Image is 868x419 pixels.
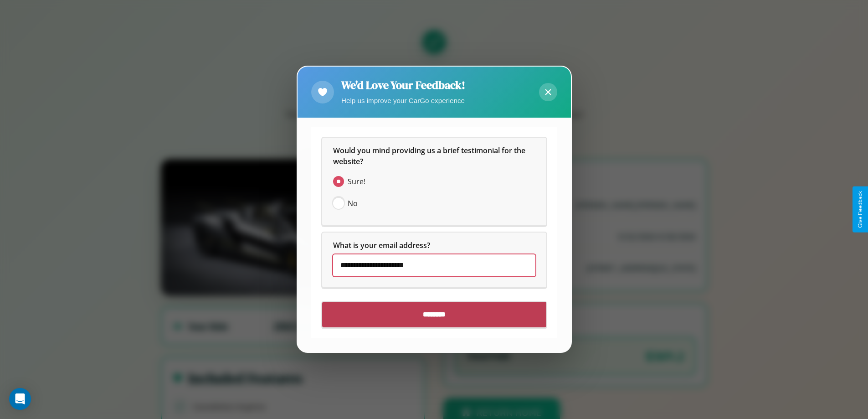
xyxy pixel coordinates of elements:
[348,198,358,209] span: No
[9,388,31,410] div: Open Intercom Messenger
[333,146,527,167] span: Would you mind providing us a brief testimonial for the website?
[333,241,430,251] span: What is your email address?
[857,191,863,228] div: Give Feedback
[348,176,365,187] span: Sure!
[341,94,465,107] p: Help us improve your CarGo experience
[341,78,465,93] h2: We'd Love Your Feedback!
